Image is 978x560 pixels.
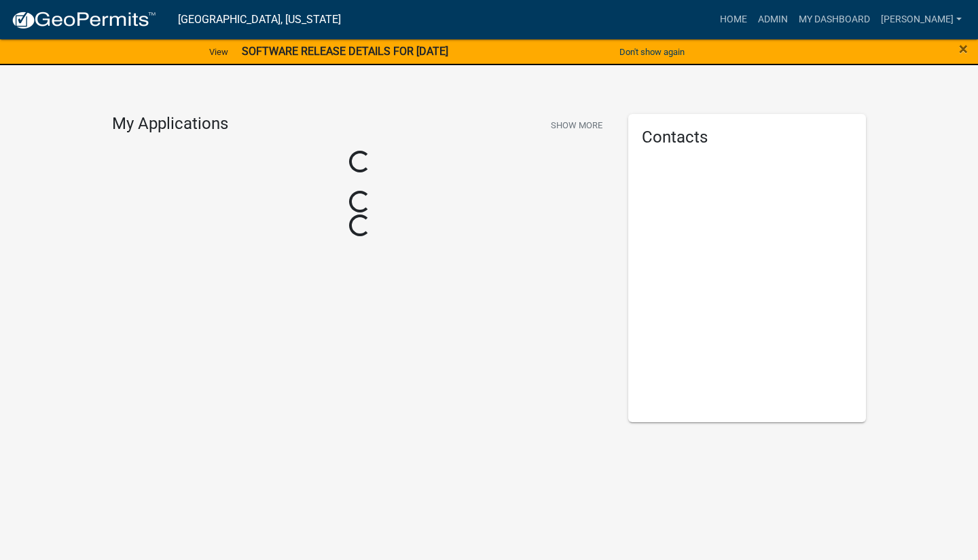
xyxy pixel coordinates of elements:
[959,39,968,58] span: ×
[642,128,852,147] h5: Contacts
[204,41,234,63] a: View
[112,114,228,134] h4: My Applications
[614,41,690,63] button: Don't show again
[178,8,341,31] a: [GEOGRAPHIC_DATA], [US_STATE]
[959,41,968,57] button: Close
[753,7,793,33] a: Admin
[793,7,875,33] a: My Dashboard
[545,114,608,136] button: Show More
[242,45,448,58] strong: SOFTWARE RELEASE DETAILS FOR [DATE]
[714,7,753,33] a: Home
[875,7,967,33] a: [PERSON_NAME]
